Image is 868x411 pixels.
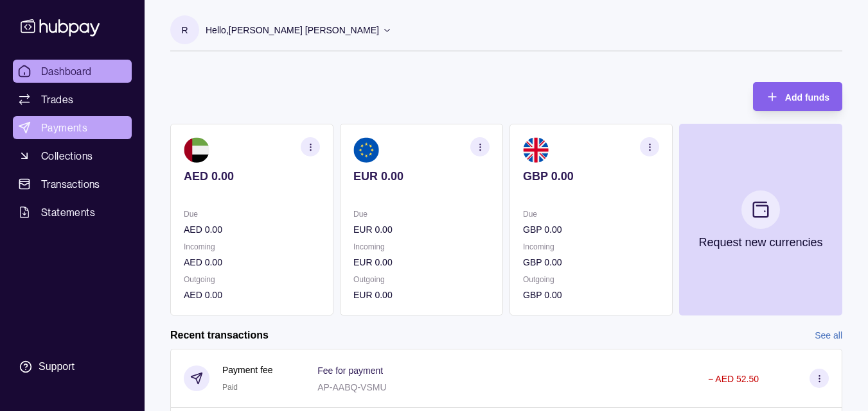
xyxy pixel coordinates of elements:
p: GBP 0.00 [523,255,659,269]
p: R [181,23,188,37]
a: Statements [13,201,132,224]
p: Outgoing [184,273,320,287]
p: EUR 0.00 [353,255,490,269]
a: Collections [13,144,132,167]
p: Due [184,207,320,221]
span: Transactions [41,176,100,192]
div: Support [39,360,75,374]
p: Due [523,207,659,221]
p: Incoming [184,240,320,254]
p: Incoming [523,240,659,254]
span: Collections [41,148,93,164]
a: Dashboard [13,60,132,83]
p: GBP 0.00 [523,288,659,302]
span: Payments [41,120,87,135]
p: AED 0.00 [184,288,320,302]
p: EUR 0.00 [353,222,490,237]
span: Paid [222,383,238,392]
p: Request new currencies [698,235,822,249]
span: Trades [41,92,73,107]
p: EUR 0.00 [353,288,490,302]
span: Statements [41,205,95,220]
p: − AED 52.50 [708,374,759,384]
p: AED 0.00 [184,255,320,269]
img: ae [184,137,209,163]
p: EUR 0.00 [353,169,490,183]
span: Dashboard [41,63,92,79]
img: gb [523,137,549,163]
a: Trades [13,88,132,111]
p: GBP 0.00 [523,222,659,237]
img: eu [353,137,379,163]
h2: Recent transactions [170,328,269,342]
p: Outgoing [523,273,659,287]
a: Transactions [13,172,132,196]
p: AED 0.00 [184,222,320,237]
span: Add funds [785,92,829,103]
p: GBP 0.00 [523,169,659,183]
p: Payment fee [222,363,273,377]
p: Incoming [353,240,490,254]
p: Due [353,207,490,221]
a: Support [13,353,132,380]
p: AED 0.00 [184,169,320,183]
p: Hello, [PERSON_NAME] [PERSON_NAME] [206,23,379,37]
a: See all [815,328,842,342]
p: Fee for payment [317,365,383,376]
p: Outgoing [353,273,490,287]
button: Add funds [753,82,842,111]
a: Payments [13,116,132,139]
button: Request new currencies [679,124,842,315]
p: AP-AABQ-VSMU [317,382,386,392]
